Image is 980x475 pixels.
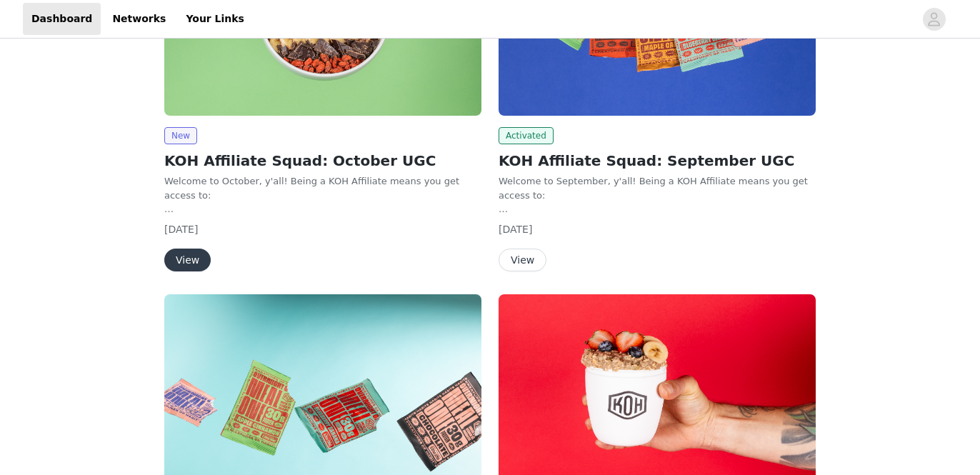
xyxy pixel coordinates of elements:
h2: KOH Affiliate Squad: September UGC [499,150,816,171]
a: Your Links [177,3,253,35]
a: Dashboard [23,3,101,35]
h2: KOH Affiliate Squad: October UGC [164,150,481,171]
button: View [499,249,546,271]
p: Welcome to October, y'all! Being a KOH Affiliate means you get access to: [164,174,481,202]
span: New [164,127,197,144]
span: [DATE] [499,224,532,235]
a: Networks [104,3,174,35]
button: View [164,249,211,271]
span: [DATE] [164,224,198,235]
div: avatar [927,8,941,31]
a: View [164,255,211,266]
a: View [499,255,546,266]
p: Welcome to September, y'all! Being a KOH Affiliate means you get access to: [499,174,816,202]
span: Activated [499,127,554,144]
